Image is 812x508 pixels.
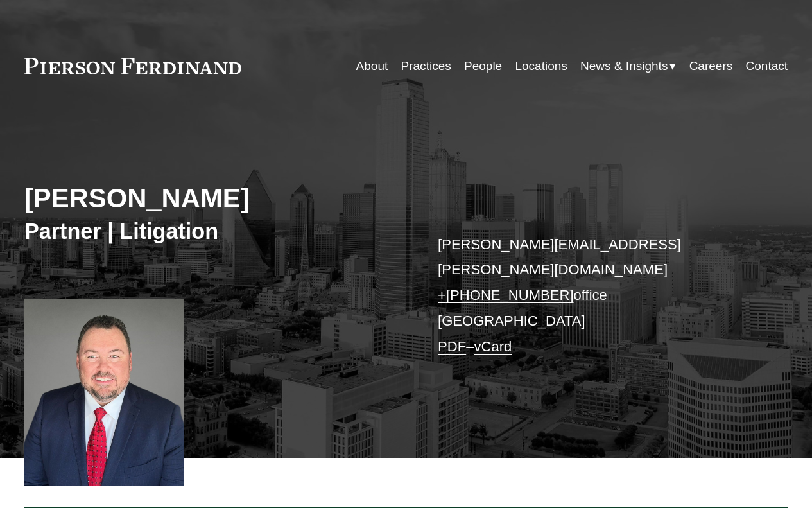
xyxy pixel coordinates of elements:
[515,54,567,78] a: Locations
[746,54,788,78] a: Contact
[438,236,681,278] a: [PERSON_NAME][EMAIL_ADDRESS][PERSON_NAME][DOMAIN_NAME]
[356,54,388,78] a: About
[580,54,676,78] a: folder dropdown
[438,338,466,355] a: PDF
[401,54,451,78] a: Practices
[464,54,502,78] a: People
[474,338,512,355] a: vCard
[24,218,406,245] h3: Partner | Litigation
[689,54,733,78] a: Careers
[580,55,668,77] span: News & Insights
[438,287,446,303] a: +
[24,182,406,215] h2: [PERSON_NAME]
[438,232,756,360] p: office [GEOGRAPHIC_DATA] –
[446,287,574,303] a: [PHONE_NUMBER]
